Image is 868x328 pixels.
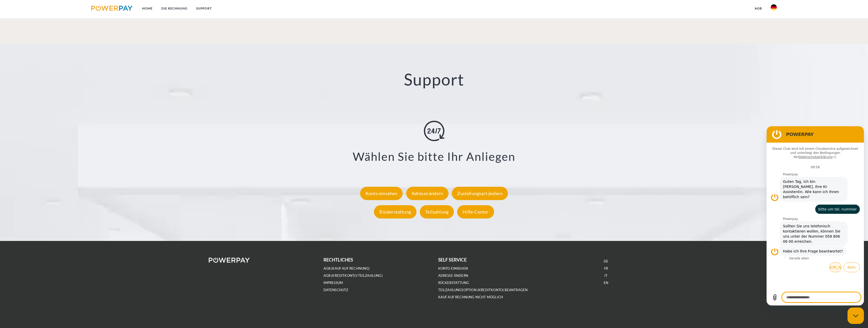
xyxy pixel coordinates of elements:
a: Teilzahlung [419,209,455,215]
a: FR [604,266,608,271]
h3: Wählen Sie bitte Ihr Anliegen [50,150,818,164]
b: self service [438,257,467,262]
iframe: Schaltfläche zum Öffnen des Messaging-Fensters; Konversation läuft [848,308,864,324]
a: Home [138,4,157,13]
a: Zustellungsart ändern [451,191,509,196]
a: AGB (Kauf auf Rechnung) [323,266,370,271]
img: online-shopping.svg [424,121,444,141]
a: Kauf auf Rechnung nicht möglich [438,295,503,299]
a: EN [604,281,608,285]
a: Konto einsehen [438,266,468,271]
div: Konto einsehen [360,187,403,200]
b: rechtliches [323,257,353,262]
div: Hilfe-Center [457,205,494,218]
a: AGB (Kreditkonto/Teilzahlung) [323,273,383,278]
a: Rückerstattung [373,209,418,215]
a: Adresse ändern [438,273,468,278]
iframe: Messaging-Fenster [767,126,864,305]
div: Adresse ändern [406,187,449,200]
a: Adresse ändern [405,191,450,196]
h2: Support [43,69,824,90]
a: DATENSCHUTZ [323,288,348,292]
img: logo-powerpay-white.svg [209,258,250,263]
div: Zustellungsart ändern [452,187,508,200]
a: DIE RECHNUNG [157,4,192,13]
a: Teilzahlungsoption (KREDITKONTO) beantragen [438,288,528,292]
div: Rückerstattung [374,205,416,218]
a: Rückerstattung [438,281,469,285]
a: DE [604,259,608,263]
a: agb [750,4,766,13]
a: Hilfe-Center [456,209,495,215]
div: Teilzahlung [420,205,454,218]
a: SUPPORT [192,4,216,13]
img: logo-powerpay.svg [91,6,132,11]
a: Konto einsehen [359,191,404,196]
a: IT [604,273,608,278]
img: de [771,4,777,10]
a: IMPRESSUM [323,281,343,285]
